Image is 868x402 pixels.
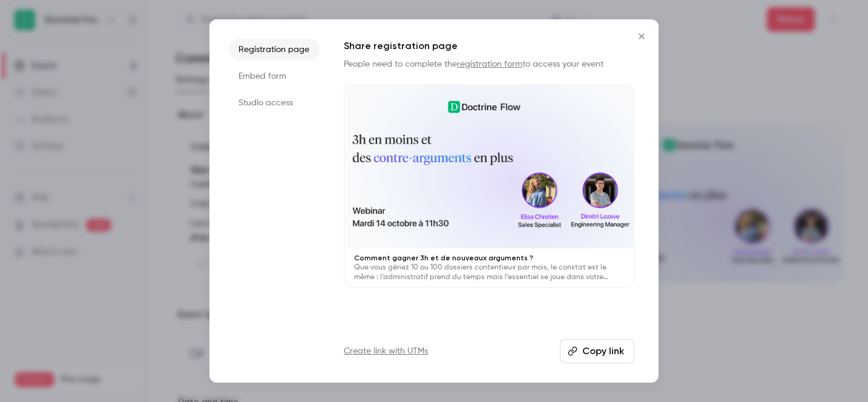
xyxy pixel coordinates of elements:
[457,60,522,68] a: registration form
[229,92,320,114] li: Studio access
[354,263,624,282] p: Que vous gériez 10 ou 100 dossiers contentieux par mois, le constat est le même : l’administratif...
[560,339,634,363] button: Copy link
[630,24,654,48] button: Close
[354,253,624,263] p: Comment gagner 3h et de nouveaux arguments ?
[344,39,634,53] h1: Share registration page
[344,58,634,70] p: People need to complete the to access your event
[229,39,320,61] li: Registration page
[229,65,320,87] li: Embed form
[344,85,634,288] a: Comment gagner 3h et de nouveaux arguments ?Que vous gériez 10 ou 100 dossiers contentieux par mo...
[344,345,428,357] a: Create link with UTMs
